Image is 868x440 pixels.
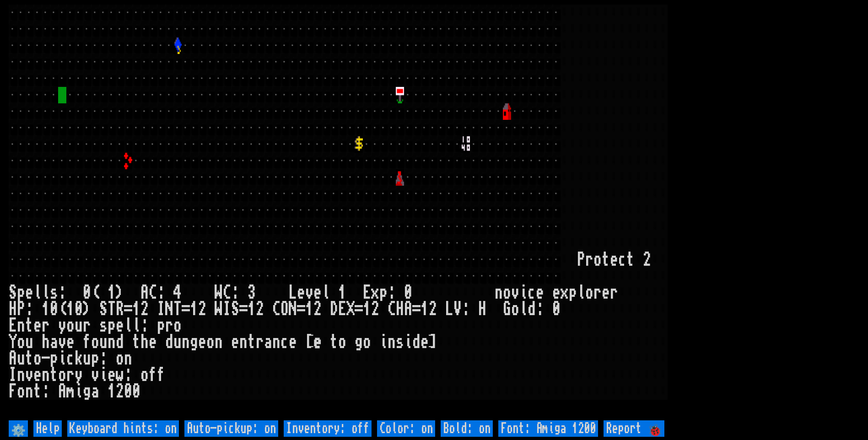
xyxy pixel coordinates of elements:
[593,284,602,301] div: r
[42,284,50,301] div: l
[503,284,511,301] div: o
[17,383,25,400] div: o
[528,301,536,317] div: d
[173,284,182,301] div: 4
[140,284,149,301] div: A
[116,301,124,317] div: R
[116,334,124,350] div: d
[643,252,651,268] div: 2
[330,301,338,317] div: D
[66,301,75,317] div: 1
[124,367,132,383] div: :
[83,383,91,400] div: g
[66,317,75,334] div: o
[149,284,157,301] div: C
[50,367,58,383] div: t
[215,301,223,317] div: W
[116,284,124,301] div: )
[132,334,140,350] div: t
[58,284,66,301] div: :
[445,301,453,317] div: L
[9,367,17,383] div: I
[173,334,182,350] div: u
[140,367,149,383] div: o
[50,284,58,301] div: s
[83,317,91,334] div: r
[462,301,470,317] div: :
[25,350,33,367] div: t
[264,334,272,350] div: a
[149,367,157,383] div: f
[280,334,289,350] div: c
[42,367,50,383] div: n
[355,301,363,317] div: =
[313,284,322,301] div: e
[165,301,173,317] div: N
[215,334,223,350] div: n
[248,301,256,317] div: 1
[239,301,248,317] div: =
[124,383,132,400] div: 0
[132,301,140,317] div: 1
[231,284,239,301] div: :
[33,350,42,367] div: o
[289,334,297,350] div: e
[379,334,388,350] div: i
[173,301,182,317] div: T
[157,367,165,383] div: f
[33,317,42,334] div: e
[453,301,462,317] div: V
[25,301,33,317] div: :
[25,317,33,334] div: t
[421,301,429,317] div: 1
[626,252,635,268] div: t
[182,334,190,350] div: n
[272,301,280,317] div: C
[223,301,231,317] div: I
[231,334,239,350] div: e
[108,284,116,301] div: 1
[83,284,91,301] div: 0
[157,301,165,317] div: I
[478,301,486,317] div: H
[536,301,544,317] div: :
[511,301,519,317] div: o
[66,367,75,383] div: r
[338,284,346,301] div: 1
[297,284,305,301] div: e
[355,334,363,350] div: g
[215,284,223,301] div: W
[33,420,62,437] input: Help
[305,301,313,317] div: 1
[25,383,33,400] div: n
[165,317,173,334] div: r
[67,420,179,437] input: Keyboard hints: on
[157,317,165,334] div: p
[116,317,124,334] div: e
[239,334,248,350] div: n
[256,334,264,350] div: r
[338,334,346,350] div: o
[116,350,124,367] div: o
[108,317,116,334] div: p
[108,383,116,400] div: 1
[284,420,372,437] input: Inventory: off
[108,334,116,350] div: n
[99,334,108,350] div: u
[9,383,17,400] div: F
[75,367,83,383] div: y
[25,334,33,350] div: u
[140,301,149,317] div: 2
[313,334,322,350] div: e
[58,334,66,350] div: v
[552,301,561,317] div: 0
[83,334,91,350] div: f
[75,317,83,334] div: u
[305,284,313,301] div: v
[330,334,338,350] div: t
[108,301,116,317] div: T
[149,334,157,350] div: e
[429,301,437,317] div: 2
[9,420,28,437] input: ⚙️
[313,301,322,317] div: 2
